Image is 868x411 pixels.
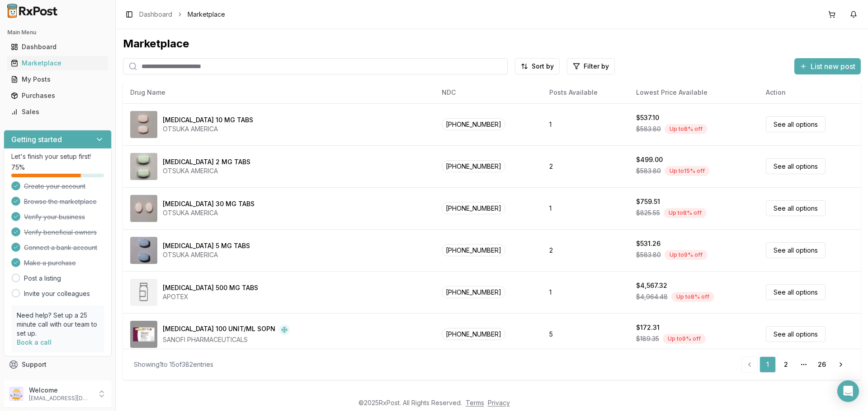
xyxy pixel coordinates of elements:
[636,239,660,248] div: $531.26
[636,197,660,206] div: $759.51
[24,259,76,268] span: Make a purchase
[163,208,255,217] div: OTSUKA AMERICA
[130,111,157,138] img: Abilify 10 MG TABS
[567,58,615,74] button: Filter by
[542,145,628,187] td: 2
[663,334,706,344] div: Up to 9 % off
[442,328,505,340] span: [PHONE_NUMBER]
[7,39,108,55] a: Dashboard
[24,289,90,298] a: Invite your colleagues
[11,152,104,161] p: Let's finish your setup first!
[4,4,61,18] img: RxPost Logo
[130,321,157,348] img: Admelog SoloStar 100 UNIT/ML SOPN
[163,157,250,166] div: [MEDICAL_DATA] 2 MG TABS
[7,88,108,104] a: Purchases
[4,373,112,389] button: Feedback
[188,10,225,19] span: Marketplace
[7,55,108,71] a: Marketplace
[4,40,112,54] button: Dashboard
[629,82,759,103] th: Lowest Price Available
[163,115,253,125] div: [MEDICAL_DATA] 10 MG TABS
[123,82,434,103] th: Drug Name
[24,243,97,252] span: Connect a bank account
[466,399,484,406] a: Terms
[542,187,628,229] td: 1
[532,62,554,71] span: Sort by
[636,113,659,122] div: $537.10
[542,313,628,355] td: 5
[515,58,560,74] button: Sort by
[759,82,861,103] th: Action
[766,200,826,216] a: See all options
[442,118,505,130] span: [PHONE_NUMBER]
[24,197,97,206] span: Browse the marketplace
[163,283,258,292] div: [MEDICAL_DATA] 500 MG TABS
[542,229,628,271] td: 2
[636,166,661,175] span: $583.80
[11,91,104,100] div: Purchases
[29,386,92,395] p: Welcome
[163,125,253,134] div: OTSUKA AMERICA
[29,395,92,402] p: [EMAIL_ADDRESS][DOMAIN_NAME]
[24,228,97,237] span: Verify beneficial owners
[442,244,505,256] span: [PHONE_NUMBER]
[766,116,826,132] a: See all options
[134,360,213,369] div: Showing 1 to 15 of 382 entries
[584,62,609,71] span: Filter by
[636,292,668,301] span: $4,964.48
[542,271,628,313] td: 1
[24,212,85,222] span: Verify your business
[24,182,85,191] span: Create your account
[636,208,660,217] span: $825.55
[139,10,172,19] a: Dashboard
[11,134,62,145] h3: Getting started
[11,163,25,172] span: 75 %
[778,356,794,373] a: 2
[636,125,661,134] span: $583.80
[163,335,290,344] div: SANOFI PHARMACEUTICALS
[163,199,255,208] div: [MEDICAL_DATA] 30 MG TABS
[9,387,24,401] img: User avatar
[811,61,855,72] span: List new post
[837,380,859,402] div: Open Intercom Messenger
[17,311,99,338] p: Need help? Set up a 25 minute call with our team to set up.
[759,356,776,373] a: 1
[130,237,157,264] img: Abilify 5 MG TABS
[636,334,659,343] span: $189.35
[741,356,850,373] nav: pagination
[7,29,108,36] h2: Main Menu
[671,292,714,302] div: Up to 8 % off
[814,356,830,373] a: 26
[832,356,850,373] a: Go to next page
[11,42,104,51] div: Dashboard
[664,208,707,218] div: Up to 8 % off
[665,250,708,260] div: Up to 9 % off
[488,399,510,406] a: Privacy
[7,71,108,88] a: My Posts
[163,292,258,301] div: APOTEX
[4,56,112,70] button: Marketplace
[4,356,112,373] button: Support
[766,242,826,258] a: See all options
[139,10,225,19] nav: breadcrumb
[163,250,250,259] div: OTSUKA AMERICA
[163,324,275,335] div: [MEDICAL_DATA] 100 UNIT/ML SOPN
[766,326,826,342] a: See all options
[636,250,661,259] span: $583.80
[636,281,667,290] div: $4,567.32
[11,59,104,68] div: Marketplace
[442,160,505,172] span: [PHONE_NUMBER]
[130,195,157,222] img: Abilify 30 MG TABS
[434,82,542,103] th: NDC
[17,338,52,346] a: Book a call
[794,63,861,72] a: List new post
[636,323,660,332] div: $172.31
[123,37,861,51] div: Marketplace
[7,104,108,120] a: Sales
[22,376,52,385] span: Feedback
[766,158,826,174] a: See all options
[4,105,112,119] button: Sales
[766,284,826,300] a: See all options
[163,166,250,175] div: OTSUKA AMERICA
[636,155,663,164] div: $499.00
